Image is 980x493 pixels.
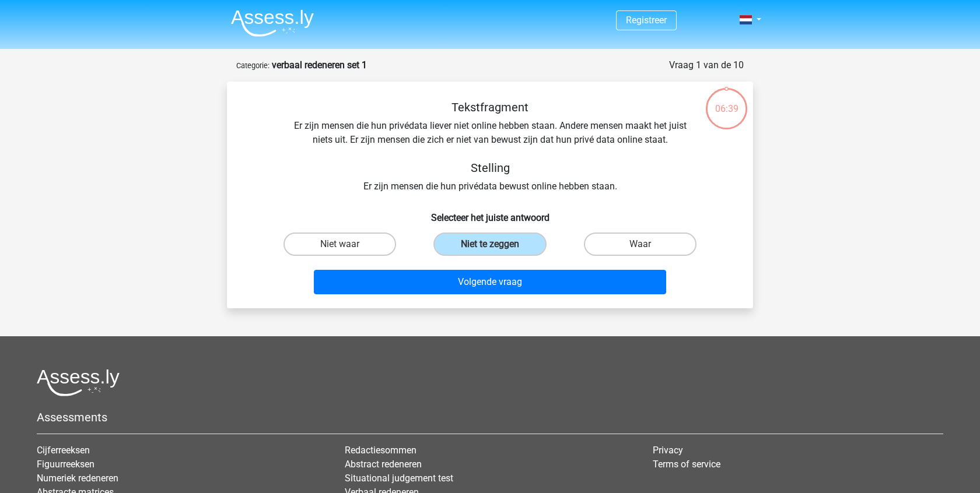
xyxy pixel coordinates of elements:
[272,59,367,71] strong: verbaal redeneren set 1
[246,203,734,223] h6: Selecteer het juiste antwoord
[37,445,90,456] a: Cijferreeksen
[345,473,453,484] a: Situational judgement test
[283,233,396,256] label: Niet waar
[669,58,744,72] div: Vraag 1 van de 10
[37,410,943,424] h5: Assessments
[314,270,667,294] button: Volgende vraag
[37,473,118,484] a: Numeriek redeneren
[283,161,697,175] h5: Stelling
[283,100,697,114] h5: Tekstfragment
[345,459,422,470] a: Abstract redeneren
[37,459,94,470] a: Figuurreeksen
[626,15,667,26] a: Registreer
[653,445,683,456] a: Privacy
[584,233,696,256] label: Waar
[246,100,734,193] div: Er zijn mensen die hun privédata liever niet online hebben staan. Andere mensen maakt het juist n...
[705,87,748,116] div: 06:39
[345,445,416,456] a: Redactiesommen
[236,61,269,70] small: Categorie:
[231,9,314,37] img: Assessly
[433,233,546,256] label: Niet te zeggen
[653,459,720,470] a: Terms of service
[37,369,120,396] img: Assessly logo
